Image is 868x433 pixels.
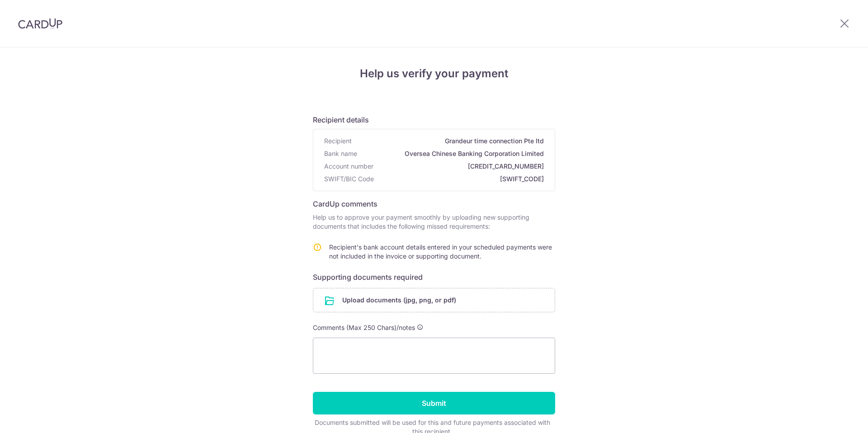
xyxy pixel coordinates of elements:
span: [CREDIT_CARD_NUMBER] [377,162,544,171]
h6: CardUp comments [313,198,555,209]
h6: Supporting documents required [313,272,555,282]
p: Help us to approve your payment smoothly by uploading new supporting documents that includes the ... [313,213,555,231]
span: SWIFT/BIC Code [324,174,374,184]
span: Oversea Chinese Banking Corporation Limited [361,149,544,158]
span: Account number [324,162,373,171]
span: Comments (Max 250 Chars)/notes [313,324,415,331]
input: Submit [313,392,555,414]
span: Recipient [324,136,352,146]
span: Recipient's bank account details entered in your scheduled payments were not included in the invo... [329,243,552,260]
div: Upload documents (jpg, png, or pdf) [313,288,555,312]
h4: Help us verify your payment [313,66,555,82]
img: CardUp [18,18,62,29]
h6: Recipient details [313,114,555,125]
span: Grandeur time connection Pte ltd [355,136,544,146]
span: Bank name [324,149,357,158]
span: [SWIFT_CODE] [377,174,544,184]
